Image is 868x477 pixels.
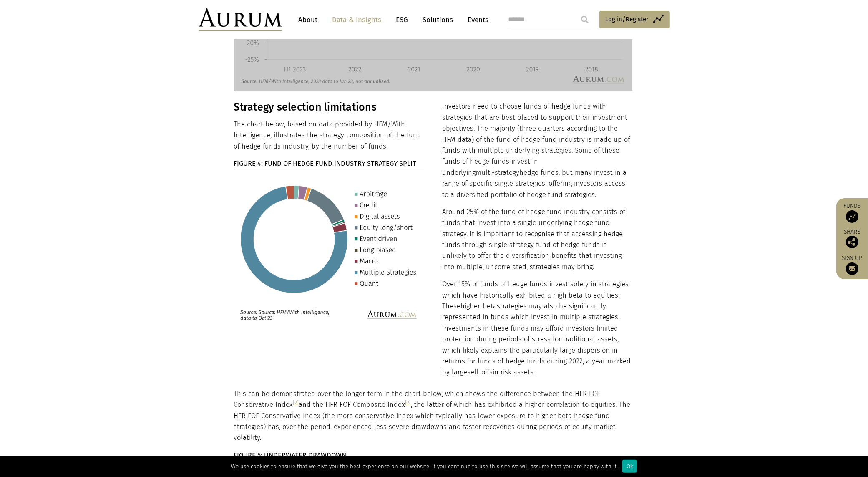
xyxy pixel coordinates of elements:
[442,101,632,200] p: Investors need to choose funds of hedge funds with strategies that are best placed to support the...
[234,101,424,114] h3: Strategy selection limitations
[622,460,637,473] div: Ok
[234,389,632,444] p: This can be demonstrated over the longer-term in the chart below, which shows the difference betw...
[846,210,858,223] img: Access Funds
[199,8,282,31] img: Aurum
[442,207,632,273] p: Around 25% of the fund of hedge fund industry consists of funds that invest into a single underly...
[442,279,632,378] p: Over 15% of funds of hedge funds invest solely in strategies which have historically exhibited a ...
[599,11,670,28] a: Log in/Register
[476,169,519,177] span: multi-strategy
[293,399,299,406] a: [2]
[419,12,458,28] a: Solutions
[846,262,858,275] img: Sign up to our newsletter
[328,12,386,28] a: Data & Insights
[840,229,864,248] div: Share
[460,302,497,310] span: higher-beta
[840,202,864,223] a: Funds
[467,368,493,376] span: sell-offs
[405,399,411,406] a: [2]
[392,12,413,28] a: ESG
[294,12,322,28] a: About
[234,119,424,152] p: The chart below, based on data provided by HFM/With Intelligence, illustrates the strategy compos...
[234,159,417,167] strong: FIGURE 4: FUND OF HEDGE FUND INDUSTRY STRATEGY SPLIT
[234,451,347,459] strong: FIGURE 5: UNDERWATER DRAWDOWN
[576,11,593,28] input: Submit
[464,12,489,28] a: Events
[846,236,858,248] img: Share this post
[606,14,649,24] span: Log in/Register
[840,255,864,275] a: Sign up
